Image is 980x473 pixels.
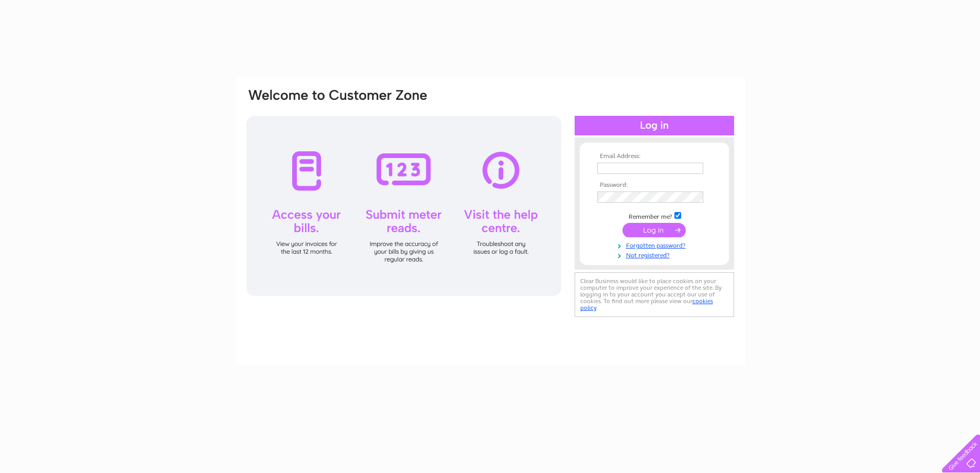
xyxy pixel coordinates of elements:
[597,240,714,250] a: Forgotten password?
[580,297,713,311] a: cookies policy
[622,223,686,237] input: Submit
[575,272,734,317] div: Clear Business would like to place cookies on your computer to improve your experience of the sit...
[595,211,714,221] td: Remember me?
[597,250,714,259] a: Not registered?
[595,182,714,189] th: Password:
[595,153,714,160] th: Email Address:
